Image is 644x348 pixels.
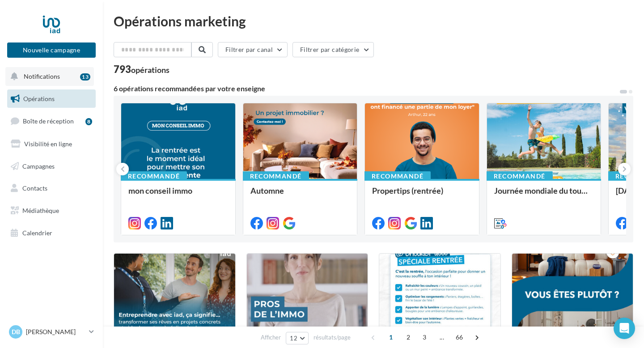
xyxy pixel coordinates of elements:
span: 1 [384,330,398,344]
a: Médiathèque [5,201,97,220]
span: Médiathèque [22,207,59,214]
div: 6 opérations recommandées par votre enseigne [114,85,619,92]
div: Automne [250,186,350,204]
div: 13 [80,73,90,81]
button: Notifications 13 [5,67,94,86]
a: DB [PERSON_NAME] [7,323,96,340]
span: Boîte de réception [23,117,74,125]
button: Filtrer par canal [218,42,288,57]
div: 8 [85,118,92,125]
span: Campagnes [22,162,55,170]
span: 2 [401,330,415,344]
button: Filtrer par catégorie [292,42,374,57]
div: mon conseil immo [128,186,228,204]
a: Opérations [5,89,97,108]
span: Calendrier [22,229,52,237]
a: Calendrier [5,224,97,242]
span: Notifications [24,72,60,80]
div: 793 [114,64,169,74]
a: Visibilité en ligne [5,135,97,153]
div: Propertips (rentrée) [372,186,472,204]
span: DB [12,327,20,336]
button: 12 [286,332,309,344]
div: Opérations marketing [114,14,633,28]
span: résultats/page [314,333,351,342]
a: Contacts [5,179,97,198]
a: Boîte de réception8 [5,111,97,131]
div: Recommandé [487,171,553,181]
span: Afficher [261,333,281,342]
span: Opérations [23,95,55,102]
span: 12 [290,335,297,342]
div: Open Intercom Messenger [614,318,635,339]
div: Recommandé [121,171,187,181]
span: ... [435,330,449,344]
a: Campagnes [5,157,97,176]
span: 3 [417,330,432,344]
div: Journée mondiale du tourisme [494,186,594,204]
span: Visibilité en ligne [24,140,72,148]
div: Recommandé [364,171,431,181]
p: [PERSON_NAME] [26,327,85,336]
div: opérations [131,66,169,74]
div: Recommandé [243,171,309,181]
button: Nouvelle campagne [7,42,96,58]
span: 66 [452,330,467,344]
span: Contacts [22,184,47,192]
